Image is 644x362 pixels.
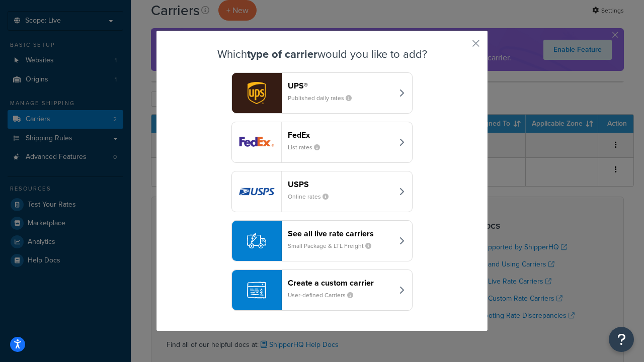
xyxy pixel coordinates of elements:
header: Create a custom carrier [288,278,393,288]
button: fedEx logoFedExList rates [231,122,413,163]
header: FedEx [288,130,393,140]
button: See all live rate carriersSmall Package & LTL Freight [231,220,413,261]
button: Open Resource Center [609,327,634,352]
img: ups logo [232,73,281,113]
header: USPS [288,179,393,189]
img: usps logo [232,171,281,212]
small: Published daily rates [288,94,360,103]
button: usps logoUSPSOnline rates [231,171,413,212]
header: UPS® [288,81,393,90]
small: User-defined Carriers [288,291,361,300]
h3: Which would you like to add? [182,48,462,60]
button: ups logoUPS®Published daily rates [231,72,413,114]
img: fedEx logo [232,122,281,162]
small: Small Package & LTL Freight [288,241,379,250]
small: Online rates [288,192,337,201]
img: icon-carrier-liverate-becf4550.svg [247,231,266,250]
small: List rates [288,143,328,152]
strong: type of carrier [247,46,317,62]
img: icon-carrier-custom-c93b8a24.svg [247,281,266,300]
button: Create a custom carrierUser-defined Carriers [231,269,413,311]
header: See all live rate carriers [288,229,393,238]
